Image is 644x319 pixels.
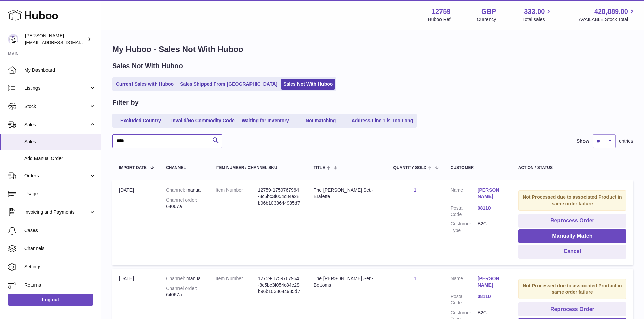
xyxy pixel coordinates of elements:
[432,7,451,16] strong: 12759
[24,139,96,145] span: Sales
[522,7,552,23] a: 333.00 Total sales
[451,221,478,234] dt: Customer Type
[166,286,197,291] strong: Channel order
[414,276,416,281] a: 1
[112,44,633,55] h1: My Huboo - Sales Not With Huboo
[24,155,96,162] span: Add Manual Order
[451,205,478,218] dt: Postal Code
[451,275,478,290] dt: Name
[112,180,159,265] td: [DATE]
[24,245,96,252] span: Channels
[428,16,451,23] div: Huboo Ref
[281,79,335,90] a: Sales Not With Huboo
[216,166,300,170] div: Item Number / Channel SKU
[169,115,237,126] a: Invalid/No Commodity Code
[477,16,496,23] div: Currency
[619,138,633,144] span: entries
[24,264,96,270] span: Settings
[393,166,427,170] span: Quantity Sold
[518,166,626,170] div: Action / Status
[258,275,300,295] dd: 12759-1759767964-8c5bc3f054c84e28b96b1038644985d7
[481,7,496,16] strong: GBP
[518,245,626,259] button: Cancel
[478,293,505,300] a: 08110
[579,7,636,23] a: 428,889.00 AVAILABLE Stock Total
[166,166,202,170] div: Channel
[518,302,626,316] button: Reprocess Order
[8,294,93,306] a: Log out
[478,187,505,200] a: [PERSON_NAME]
[166,187,186,193] strong: Channel
[24,172,89,179] span: Orders
[216,275,258,295] dt: Item Number
[24,282,96,288] span: Returns
[25,39,99,45] span: [EMAIL_ADDRESS][DOMAIN_NAME]
[478,221,505,234] dd: B2C
[314,275,380,288] div: The [PERSON_NAME] Set - Bottoms
[414,187,416,193] a: 1
[114,79,176,90] a: Current Sales with Huboo
[166,197,197,203] strong: Channel order
[478,275,505,288] a: [PERSON_NAME]
[8,34,18,44] img: internalAdmin-12759@internal.huboo.com
[577,138,589,144] label: Show
[166,275,202,282] div: manual
[112,98,139,107] h2: Filter by
[114,115,168,126] a: Excluded Country
[258,187,300,206] dd: 12759-1759767964-8c5bc3f054c84e28b96b1038644985d7
[579,16,636,23] span: AVAILABLE Stock Total
[24,67,96,73] span: My Dashboard
[524,7,545,16] span: 333.00
[24,227,96,234] span: Cases
[238,115,292,126] a: Waiting for Inventory
[451,166,505,170] div: Customer
[594,7,628,16] span: 428,889.00
[294,115,348,126] a: Not matching
[518,214,626,228] button: Reprocess Order
[177,79,280,90] a: Sales Shipped From [GEOGRAPHIC_DATA]
[518,229,626,243] button: Manually Match
[25,33,86,46] div: [PERSON_NAME]
[349,115,416,126] a: Address Line 1 is Too Long
[24,209,89,215] span: Invoicing and Payments
[112,61,183,71] h2: Sales Not With Huboo
[451,293,478,306] dt: Postal Code
[451,187,478,202] dt: Name
[24,191,96,197] span: Usage
[522,16,552,23] span: Total sales
[523,194,622,206] strong: Not Processed due to associated Product in same order failure
[24,122,89,128] span: Sales
[24,85,89,91] span: Listings
[24,103,89,110] span: Stock
[166,187,202,193] div: manual
[166,197,202,210] div: 64067a
[166,285,202,298] div: 64067a
[166,276,186,281] strong: Channel
[523,283,622,295] strong: Not Processed due to associated Product in same order failure
[314,166,325,170] span: Title
[119,166,147,170] span: Import date
[314,187,380,200] div: The [PERSON_NAME] Set - Bralette
[216,187,258,206] dt: Item Number
[478,205,505,211] a: 08110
